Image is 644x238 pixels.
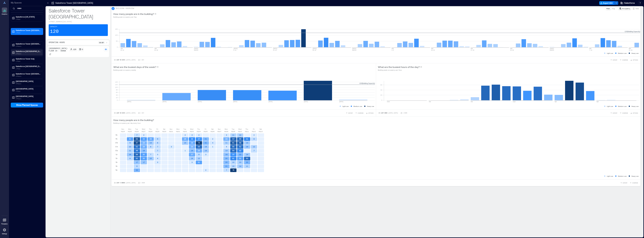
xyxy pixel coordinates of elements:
tspan: 40 [116,94,118,96]
p: Tue [183,128,186,130]
p: 09/02 [183,130,187,133]
text: 22-28 [154,49,158,51]
text: 3 [205,153,206,155]
text: 3 [157,153,158,155]
p: Occupancy [622,7,630,10]
p: Building peak occupancy per Hour [378,69,422,71]
button: Last Week |[DATE]-[DATE] [378,112,399,115]
p: Salesforce [GEOGRAPHIC_DATA] [16,50,41,52]
p: Wed [238,128,242,130]
p: Tue [232,128,234,130]
text: 28 [191,142,193,144]
p: Sun [121,128,124,130]
p: Heavy use [631,105,639,107]
button: Export CSV [599,1,614,5]
button: Last 90 Days |[DATE]-[DATE] [113,112,136,115]
tspan: 0 [117,99,118,101]
p: 9a [116,138,117,140]
p: [STREET_ADDRESS][US_STATE] [49,21,108,23]
text: 14 [246,142,248,144]
text: 21 [205,142,207,144]
tspan: 100 [115,86,118,88]
button: Last 3 Weeks |[DATE]-[DATE] [113,181,136,184]
p: 11a [115,145,118,148]
p: Building peak occupancy per Day [113,16,156,18]
text: 31 [129,138,131,140]
text: [DATE] [194,48,198,49]
p: 1 Floor [16,60,41,62]
span: COMPARE [358,112,363,114]
text: [DATE] [313,48,317,49]
p: Fri [205,128,206,130]
p: 09/08 [224,130,228,133]
button: Salesforce [619,1,636,5]
text: 61 [232,142,234,144]
text: 1 [212,146,213,148]
button: EXPORT [610,112,618,115]
p: 09/10 [238,130,242,133]
text: 18 [225,153,227,155]
text: 11 [225,142,227,144]
p: Analytics [2,13,7,15]
text: 7 [150,153,151,155]
text: JUN [154,48,157,49]
span: COMPARE [632,182,638,184]
p: 2p [116,157,117,159]
text: [DATE] [339,101,343,102]
button: COMPARE [619,58,629,61]
text: 20 [225,161,227,163]
text: 10 [232,161,234,163]
p: Medium use [353,105,362,107]
text: [DATE] [550,49,554,51]
text: 20-26 [313,49,316,51]
p: [GEOGRAPHIC_DATA]: Floor 34 - Ohana [49,47,68,52]
text: 15-21 [121,49,124,51]
text: 14 [150,142,152,144]
text: 54 [198,146,200,148]
p: Floorplans [1,223,8,225]
text: 12am [387,101,390,102]
text: 74 [198,142,200,144]
a: Settings [1,226,8,236]
text: 4 [212,142,213,144]
text: 31 [198,161,200,163]
p: 1 Floor [16,18,41,20]
p: Thu [245,128,248,130]
text: 11 [232,134,234,136]
text: 9 [198,153,199,155]
p: 8a [116,134,117,136]
tspan: 80 [116,89,118,91]
text: 17-23 [471,49,474,51]
text: 6-12 [233,49,236,51]
text: 24-30 [510,49,514,51]
text: 21 [225,165,227,167]
text: JUN [121,48,123,49]
span: EXPORT [613,112,617,114]
button: EXPORT [345,112,353,115]
text: 26 [143,146,145,148]
p: 09/01 [176,130,180,133]
text: AUG [510,48,513,49]
p: 09/04 [197,130,201,133]
text: 2 [198,134,199,136]
text: 14 [184,142,186,144]
p: Salesforce [GEOGRAPHIC_DATA] [16,65,41,67]
a: Floorplans [0,216,9,226]
p: How many people are in the building? [113,12,154,16]
button: OPTIONS [365,112,374,115]
text: 49 [136,150,138,152]
p: 1 Floor [16,67,41,70]
span: Salesforce [624,1,635,4]
text: 12 [239,134,241,136]
tspan: 40 [380,89,382,91]
text: SEP [629,48,631,49]
text: 17 [143,161,145,163]
text: 55 [239,138,241,140]
p: [GEOGRAPHIC_DATA] [16,95,41,97]
span: COMPARE [622,112,628,114]
p: 08/25 [128,130,132,133]
text: [DATE] [127,101,131,102]
text: AUG [392,48,394,49]
p: Light use [607,105,613,107]
p: Salesforce Tower [GEOGRAPHIC_DATA] [55,1,93,4]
